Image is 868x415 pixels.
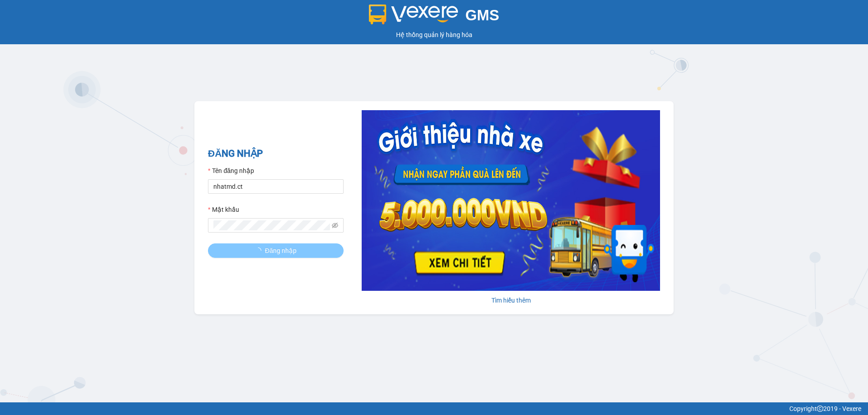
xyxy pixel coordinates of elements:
[465,7,499,23] span: GMS
[255,247,265,254] span: loading
[208,179,344,194] input: Tên đăng nhập
[208,146,344,161] h2: ĐĂNG NHẬP
[332,222,338,228] span: eye-invisible
[2,30,866,40] div: Hệ thống quản lý hàng hóa
[7,404,861,414] div: Copyright 2019 - Vexere
[208,205,239,214] label: Mật khẩu
[208,243,344,258] button: Đăng nhập
[362,295,660,305] div: Tìm hiểu thêm
[817,406,823,412] span: copyright
[265,246,297,256] span: Đăng nhập
[208,166,254,176] label: Tên đăng nhập
[369,14,500,21] a: GMS
[369,5,458,24] img: logo 2
[213,220,330,230] input: Mật khẩu
[362,110,660,291] img: banner-0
